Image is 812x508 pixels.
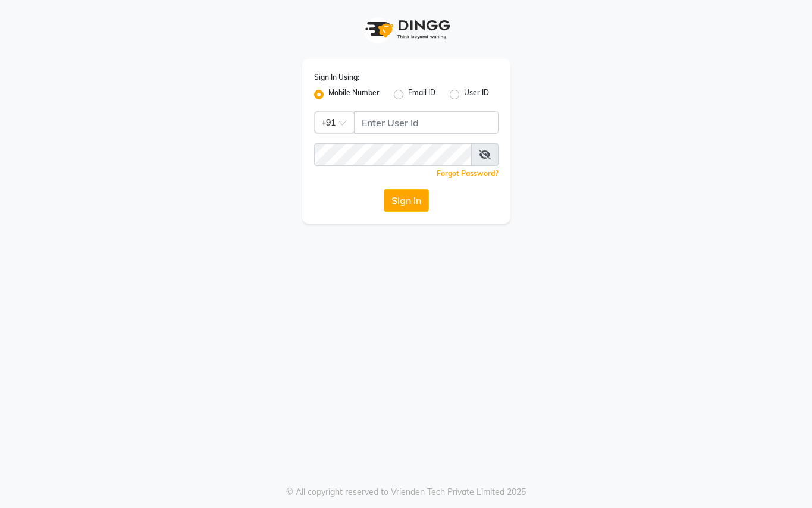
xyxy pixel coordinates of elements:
[314,143,472,166] input: Username
[314,72,359,83] label: Sign In Using:
[437,169,499,178] a: Forgot Password?
[359,12,454,47] img: logo1.svg
[408,87,435,102] label: Email ID
[464,87,489,102] label: User ID
[328,87,380,102] label: Mobile Number
[384,189,429,212] button: Sign In
[354,111,499,134] input: Username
